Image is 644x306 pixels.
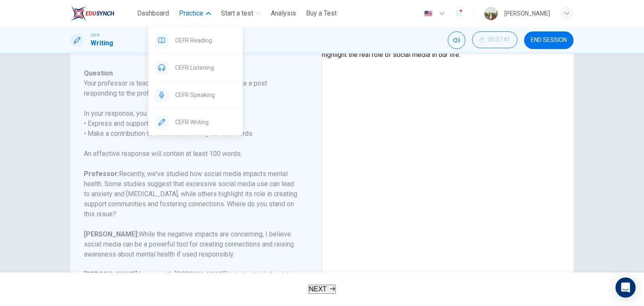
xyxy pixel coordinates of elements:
[84,169,298,219] h6: Recently, we've studied how social media impacts mental health. Some studies suggest that excessi...
[175,62,236,73] span: CEFR Listening
[488,36,510,43] span: 00:37:41
[84,230,139,238] b: [PERSON_NAME]:
[175,35,236,45] span: CEFR Reading
[84,78,298,99] h6: Your professor is teaching a class on Psychology. Write a post responding to the professor’s ques...
[309,285,327,293] span: NEXT
[91,38,113,48] h1: Writing
[70,5,114,22] img: ELTC logo
[179,8,203,18] span: Practice
[84,149,298,159] h6: An effective response will contain at least 100 words.
[148,54,243,81] div: CEFR Listening
[267,6,299,21] button: Analysis
[148,109,243,135] div: CEFR Writing
[484,7,498,20] img: Profile picture
[221,8,253,18] span: Start a test
[448,31,465,49] div: Mute
[84,109,298,139] h6: In your response, you should do the following: • Express and support your personal opinion • Make...
[84,229,298,259] h6: While the negative impacts are concerning, I believe social media can be a powerful tool for crea...
[84,270,139,278] b: [PERSON_NAME]:
[504,8,550,18] div: [PERSON_NAME]
[303,6,340,21] button: Buy a Test
[84,170,119,178] b: Professor:
[134,6,172,21] button: Dashboard
[306,8,337,18] span: Buy a Test
[308,285,336,294] button: NEXT
[472,31,517,49] div: Hide
[175,117,236,127] span: CEFR Writing
[84,68,298,78] h6: Question
[271,8,296,18] span: Analysis
[531,37,567,44] span: END SESSION
[218,6,264,21] button: Start a test
[615,277,636,298] div: Open Intercom Messenger
[175,90,236,100] span: CEFR Speaking
[70,5,134,22] a: ELTC logo
[84,270,298,300] h6: I agree with [PERSON_NAME] but also think the risks associated with social media are significant....
[423,10,434,17] img: en
[472,31,517,48] button: 00:37:41
[524,31,574,49] button: END SESSION
[91,32,99,38] span: CEFR
[176,6,214,21] button: Practice
[148,27,243,54] div: CEFR Reading
[137,8,169,18] span: Dashboard
[148,81,243,108] div: CEFR Speaking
